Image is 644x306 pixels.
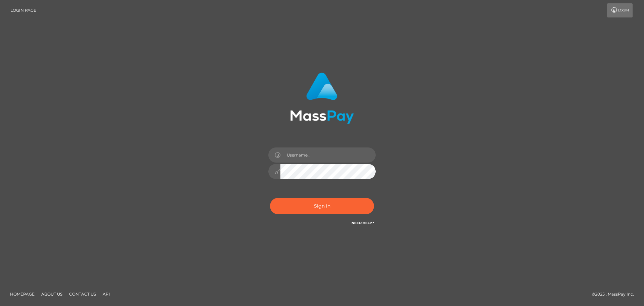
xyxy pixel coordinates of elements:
button: Sign in [270,198,374,214]
input: Username... [280,147,376,163]
a: Login [607,3,633,17]
a: Need Help? [352,221,374,225]
a: Login Page [10,3,36,17]
img: MassPay Login [290,73,354,124]
a: API [100,289,113,299]
div: © 2025 , MassPay Inc. [592,291,639,298]
a: Homepage [7,289,37,299]
a: About Us [39,289,65,299]
a: Contact Us [66,289,99,299]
